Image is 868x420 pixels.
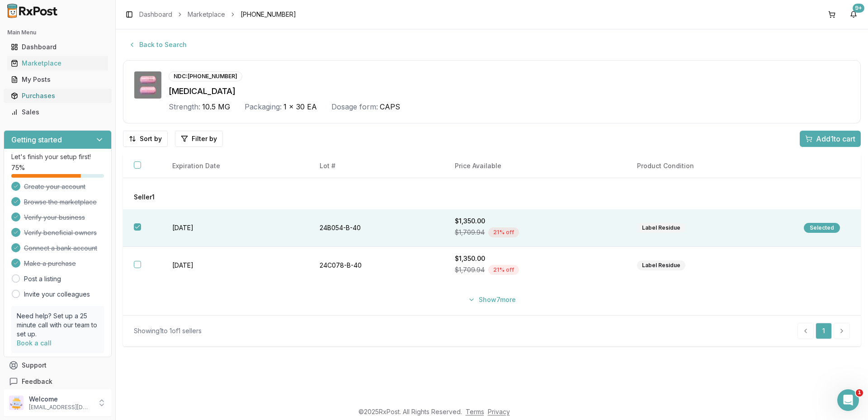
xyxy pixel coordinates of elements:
td: [DATE] [161,247,309,284]
span: Verify beneficial owners [24,228,97,237]
span: Verify your business [24,213,85,222]
nav: breadcrumb [139,10,296,19]
button: Dashboard [4,40,112,54]
div: Strength: [169,101,200,112]
a: Dashboard [7,39,108,55]
a: My Posts [7,71,108,88]
button: Add1to cart [800,131,861,147]
img: RxPost Logo [4,4,61,18]
div: Label Residue [637,260,685,270]
p: Need help? Set up a 25 minute call with our team to set up. [17,311,99,339]
a: Marketplace [188,10,225,19]
button: Feedback [4,373,112,390]
a: Book a call [17,339,52,347]
div: 21 % off [488,265,519,275]
div: 9+ [853,4,864,13]
td: 24B054-B-40 [309,209,444,247]
span: Sort by [140,134,162,143]
p: [EMAIL_ADDRESS][DOMAIN_NAME] [29,404,92,411]
span: 1 x 30 EA [283,101,317,112]
a: Terms [466,408,484,415]
nav: pagination [797,323,850,339]
p: Welcome [29,395,92,404]
th: Expiration Date [161,154,309,178]
div: Dashboard [11,42,104,52]
a: Invite your colleagues [24,290,90,299]
span: 1 [856,389,863,396]
div: Label Residue [637,223,685,233]
span: $1,709.94 [455,265,485,274]
button: My Posts [4,72,112,87]
span: Filter by [192,134,217,143]
a: Marketplace [7,55,108,71]
span: Create your account [24,182,85,191]
th: Price Available [444,154,626,178]
iframe: Intercom live chat [837,389,859,411]
a: Post a listing [24,274,61,283]
th: Product Condition [626,154,793,178]
span: [PHONE_NUMBER] [241,10,296,19]
div: Sales [11,108,104,117]
button: Purchases [4,89,112,103]
span: Make a purchase [24,259,76,268]
h2: Main Menu [7,29,108,36]
button: Sort by [123,131,168,147]
div: Packaging: [245,101,282,112]
span: Feedback [22,377,52,386]
button: Marketplace [4,56,112,71]
div: 21 % off [488,227,519,237]
button: Sales [4,105,112,119]
th: Lot # [309,154,444,178]
button: Back to Search [123,37,192,53]
span: Connect a bank account [24,244,97,253]
span: 10.5 MG [202,101,230,112]
button: Support [4,357,112,373]
a: Sales [7,104,108,120]
img: User avatar [9,396,24,410]
div: My Posts [11,75,104,84]
p: Let's finish your setup first! [11,152,104,161]
span: Seller 1 [134,193,155,202]
td: [DATE] [161,209,309,247]
a: Dashboard [139,10,172,19]
div: Marketplace [11,59,104,68]
div: $1,350.00 [455,217,615,226]
img: Caplyta 10.5 MG CAPS [134,71,161,99]
a: Privacy [488,408,510,415]
span: $1,709.94 [455,228,485,237]
button: Show7more [462,292,521,308]
div: $1,350.00 [455,254,615,263]
div: NDC: [PHONE_NUMBER] [169,71,242,81]
h3: Getting started [11,134,62,145]
button: Filter by [175,131,223,147]
div: Dosage form: [331,101,378,112]
span: Browse the marketplace [24,198,97,207]
button: 9+ [846,7,861,22]
a: 1 [816,323,832,339]
div: Showing 1 to 1 of 1 sellers [134,326,202,335]
div: Purchases [11,91,104,100]
span: CAPS [380,101,400,112]
td: 24C078-B-40 [309,247,444,284]
span: 75 % [11,163,25,172]
span: Add 1 to cart [816,133,855,144]
div: Selected [804,223,840,233]
a: Purchases [7,88,108,104]
div: [MEDICAL_DATA] [169,85,849,98]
